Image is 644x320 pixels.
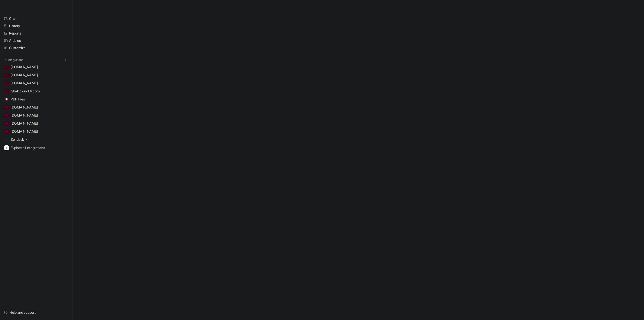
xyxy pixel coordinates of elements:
[2,88,70,95] a: gitlab.cloud86.corpgitlab.cloud86.corp
[2,112,70,119] a: www.hostinger.com[DOMAIN_NAME]
[5,90,8,93] img: gitlab.cloud86.corp
[2,15,70,22] a: Chat
[11,73,38,78] span: [DOMAIN_NAME]
[2,63,70,70] a: cloud86.io[DOMAIN_NAME]
[64,58,67,62] img: menu_add.svg
[5,114,8,117] img: www.hostinger.com
[3,58,7,62] img: expand menu
[11,121,38,126] span: [DOMAIN_NAME]
[2,44,70,51] a: Customize
[2,80,70,87] a: support.wix.com[DOMAIN_NAME]
[5,82,8,85] img: support.wix.com
[2,144,70,151] a: Explore all integrations
[11,137,24,142] p: Zendesk
[2,96,70,103] a: PDF FilesPDF Files
[11,81,38,86] span: [DOMAIN_NAME]
[11,97,25,102] span: PDF Files
[2,37,70,44] a: Articles
[5,98,8,101] img: PDF Files
[8,58,23,62] p: Integrations
[2,120,70,127] a: www.strato.nl[DOMAIN_NAME]
[11,89,40,94] span: gitlab.cloud86.corp
[4,145,9,150] img: explore all integrations
[2,30,70,37] a: Reports
[5,106,8,109] img: www.yourhosting.nl
[11,113,38,118] span: [DOMAIN_NAME]
[5,138,8,141] img: Zendesk
[2,309,70,316] a: Help and support
[2,57,25,62] button: Integrations
[11,105,38,110] span: [DOMAIN_NAME]
[5,74,8,77] img: docs.litespeedtech.com
[2,128,70,135] a: check86.nl[DOMAIN_NAME]
[11,144,68,152] span: Explore all integrations
[11,129,38,134] span: [DOMAIN_NAME]
[2,22,70,29] a: History
[5,122,8,125] img: www.strato.nl
[11,64,38,69] span: [DOMAIN_NAME]
[2,104,70,111] a: www.yourhosting.nl[DOMAIN_NAME]
[5,65,8,68] img: cloud86.io
[2,72,70,79] a: docs.litespeedtech.com[DOMAIN_NAME]
[5,130,8,133] img: check86.nl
